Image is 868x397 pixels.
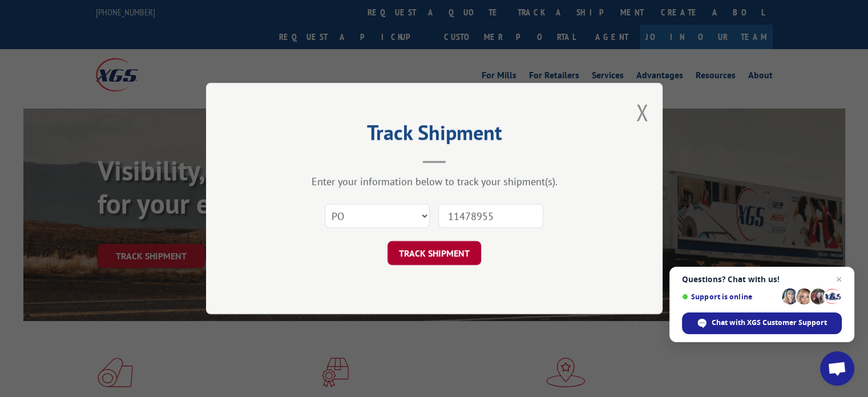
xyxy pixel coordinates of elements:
span: Questions? Chat with us! [682,275,842,284]
span: Support is online [682,292,778,301]
span: Close chat [832,272,846,286]
h2: Track Shipment [263,125,605,146]
div: Chat with XGS Customer Support [682,312,842,334]
button: Close modal [636,97,648,127]
input: Number(s) [438,204,543,228]
span: Chat with XGS Customer Support [712,318,827,328]
div: Enter your information below to track your shipment(s). [263,175,605,188]
button: TRACK SHIPMENT [387,241,481,265]
div: Open chat [820,351,854,386]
